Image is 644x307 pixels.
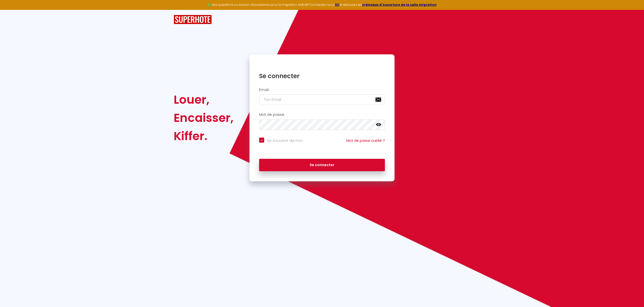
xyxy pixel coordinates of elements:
h2: Email [259,88,385,92]
div: Kiffer. [174,127,234,145]
a: créneaux d'ouverture de la salle migration [362,3,437,7]
h1: Se connecter [259,72,385,80]
div: Louer, [174,91,234,109]
a: ICI [335,3,339,7]
img: SuperHote logo [174,15,212,24]
div: Encaisser, [174,109,234,127]
h2: Mot de passe [259,113,385,117]
a: Mot de passe oublié ? [346,138,385,143]
input: Ton Email [259,94,385,105]
button: Se connecter [259,159,385,171]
